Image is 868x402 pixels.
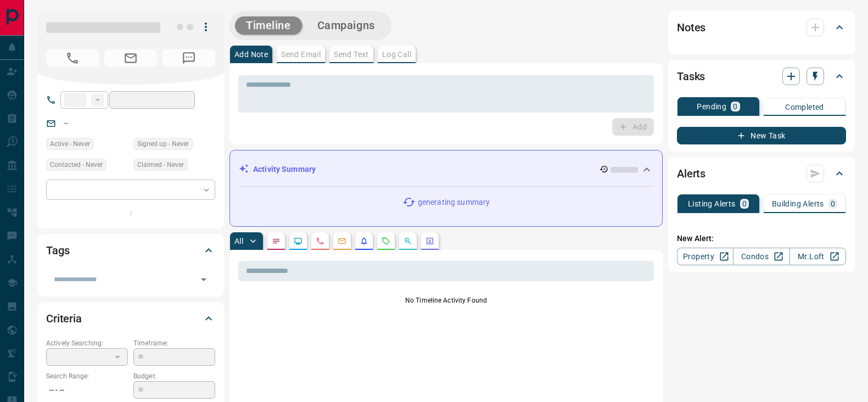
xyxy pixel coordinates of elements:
a: Property [677,248,733,265]
p: generating summary [418,197,490,208]
p: Completed [785,103,824,111]
span: Signed up - Never [137,138,189,149]
span: Contacted - Never [50,159,103,170]
div: Criteria [46,305,215,332]
span: Active - Never [50,138,90,149]
p: -- - -- [46,381,128,399]
div: Alerts [677,160,846,187]
p: Building Alerts [772,200,824,208]
svg: Calls [316,237,324,245]
svg: Listing Alerts [360,237,368,245]
p: 0 [733,103,737,110]
h2: Notes [677,19,705,36]
h2: Tags [46,242,69,259]
p: Activity Summary [253,164,316,175]
span: No Number [46,49,99,67]
a: -- [64,119,68,127]
button: Open [196,272,211,287]
a: Mr.Loft [789,248,846,265]
svg: Requests [382,237,390,245]
p: Timeframe: [133,338,215,348]
svg: Agent Actions [425,237,434,245]
p: All [234,237,243,245]
p: No Timeline Activity Found [238,295,654,305]
h2: Criteria [46,310,82,327]
button: New Task [677,127,846,144]
svg: Opportunities [404,237,412,245]
p: Listing Alerts [688,200,736,208]
h2: Alerts [677,165,705,182]
span: No Number [163,49,215,67]
div: Tasks [677,63,846,90]
svg: Notes [272,237,281,245]
h2: Tasks [677,68,705,85]
p: Search Range: [46,371,128,381]
p: Budget: [133,371,215,381]
p: Pending [697,103,726,110]
button: Campaigns [306,16,386,35]
div: Activity Summary [239,159,653,180]
p: 0 [831,200,835,208]
div: Notes [677,14,846,41]
p: Add Note [234,51,268,58]
p: 0 [742,200,747,208]
div: Tags [46,237,215,264]
span: Claimed - Never [137,159,184,170]
button: Timeline [235,16,302,35]
a: Condos [733,248,789,265]
p: Actively Searching: [46,338,128,348]
p: New Alert: [677,233,846,244]
svg: Lead Browsing Activity [294,237,303,245]
svg: Emails [338,237,346,245]
span: No Email [104,49,157,67]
